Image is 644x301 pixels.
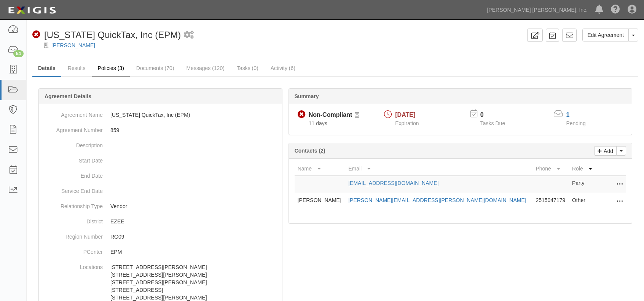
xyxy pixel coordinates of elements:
[44,30,181,40] span: [US_STATE] QuickTax, Inc (EPM)
[480,111,515,119] p: 0
[345,162,532,176] th: Email
[45,93,91,99] b: Agreement Details
[42,107,103,119] dt: Agreement Name
[51,42,95,48] a: [PERSON_NAME]
[32,61,61,77] a: Details
[532,162,569,176] th: Phone
[594,146,617,156] a: Add
[42,229,103,240] dt: Region Number
[480,120,505,126] span: Tasks Due
[569,176,596,193] td: Party
[611,5,620,14] i: Help Center - Complianz
[62,61,91,76] a: Results
[295,193,345,210] td: [PERSON_NAME]
[42,107,279,123] dd: [US_STATE] QuickTax, Inc (EPM)
[92,61,130,77] a: Policies (3)
[348,180,438,186] a: [EMAIL_ADDRESS][DOMAIN_NAME]
[32,31,40,39] i: Non-Compliant
[42,260,103,271] dt: Locations
[309,111,352,119] div: Non-Compliant
[110,218,279,225] p: EZEE
[42,183,103,195] dt: Service End Date
[265,61,301,76] a: Activity (6)
[13,50,24,57] div: 54
[180,61,230,76] a: Messages (120)
[582,29,629,41] a: Edit Agreement
[42,123,103,134] dt: Agreement Number
[355,113,359,118] i: Pending Review
[566,111,569,118] a: 1
[131,61,180,76] a: Documents (70)
[110,248,279,256] p: EPM
[32,29,181,41] div: Alabama QuickTax, Inc (EPM)
[42,199,279,214] dd: Vendor
[569,162,596,176] th: Role
[532,193,569,210] td: 2515047179
[348,197,526,203] a: [PERSON_NAME][EMAIL_ADDRESS][PERSON_NAME][DOMAIN_NAME]
[42,168,103,180] dt: End Date
[42,138,103,149] dt: Description
[298,111,306,119] i: Non-Compliant
[6,3,58,17] img: logo-5460c22ac91f19d4615b14bd174203de0afe785f0fc80cf4dbbc73dc1793850b.png
[295,93,319,99] b: Summary
[569,193,596,210] td: Other
[110,233,279,240] p: RG09
[602,147,613,155] p: Add
[231,61,264,76] a: Tasks (0)
[295,162,345,176] th: Name
[309,120,327,126] span: Since 10/03/2025
[184,31,194,39] i: 1 scheduled workflow
[395,111,415,118] span: [DATE]
[295,148,325,154] b: Contacts (2)
[566,120,585,126] span: Pending
[42,214,103,225] dt: District
[42,123,279,138] dd: 859
[483,2,591,18] a: [PERSON_NAME] [PERSON_NAME], Inc.
[395,120,419,126] span: Expiration
[42,153,103,164] dt: Start Date
[42,244,103,256] dt: PCenter
[42,199,103,210] dt: Relationship Type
